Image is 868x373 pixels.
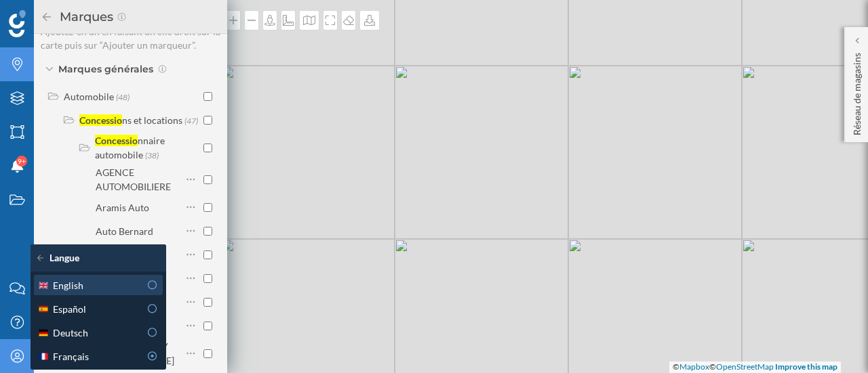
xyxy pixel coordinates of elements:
[79,114,122,126] div: Concessio
[58,62,153,76] span: Marques générales
[145,149,159,160] span: (38)
[95,135,138,146] div: Concessio
[850,47,864,135] p: Réseau de magasins
[96,167,171,192] div: AGENCE AUTOMOBILIERE
[96,225,153,237] div: Auto Bernard
[18,154,26,168] span: 9+
[53,278,83,292] span: English
[96,202,149,213] div: Aramis Auto
[116,91,130,102] span: (48)
[184,114,198,126] span: (47)
[53,349,89,364] span: Français
[122,114,182,126] div: ns et locations
[9,10,26,37] img: Logo Geoblink
[53,6,117,28] h2: Marques
[53,302,86,316] span: Español
[37,251,159,265] div: Langue
[669,361,841,373] div: © ©
[22,9,87,22] span: Assistance
[775,361,837,372] a: Improve this map
[41,25,220,52] p: Ajoutez-en un en faisant un clic droit sur la carte puis sur “Ajouter un marqueur”.
[64,91,114,102] div: Automobile
[716,361,774,372] a: OpenStreetMap
[679,361,709,372] a: Mapbox
[53,326,88,340] span: Deutsch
